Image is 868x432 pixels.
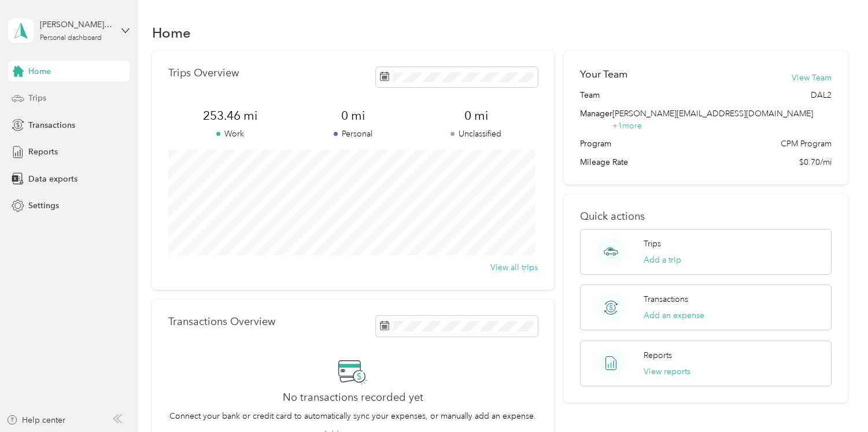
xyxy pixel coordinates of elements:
[799,156,832,168] span: $0.70/mi
[168,67,239,79] p: Trips Overview
[28,119,75,131] span: Transactions
[168,108,291,124] span: 253.46 mi
[415,108,538,124] span: 0 mi
[644,254,681,266] button: Add a trip
[169,410,536,422] p: Connect your bank or credit card to automatically sync your expenses, or manually add an expense.
[644,309,704,322] button: Add an expense
[612,109,813,119] span: [PERSON_NAME][EMAIL_ADDRESS][DOMAIN_NAME]
[580,67,627,82] h2: Your Team
[580,138,611,150] span: Program
[580,108,612,132] span: Manager
[6,414,65,426] button: Help center
[580,89,600,101] span: Team
[28,200,59,212] span: Settings
[580,211,832,223] p: Quick actions
[490,261,538,274] button: View all trips
[644,293,688,305] p: Transactions
[168,316,275,328] p: Transactions Overview
[792,72,832,84] button: View Team
[28,173,77,185] span: Data exports
[415,128,538,140] p: Unclassified
[28,92,46,104] span: Trips
[291,108,415,124] span: 0 mi
[152,27,191,39] h1: Home
[28,146,58,158] span: Reports
[283,392,423,404] h2: No transactions recorded yet
[40,19,112,31] div: [PERSON_NAME][EMAIL_ADDRESS][DOMAIN_NAME]
[291,128,415,140] p: Personal
[811,89,832,101] span: DAL2
[612,121,642,131] span: + 1 more
[40,35,102,42] div: Personal dashboard
[580,156,628,168] span: Mileage Rate
[644,365,690,378] button: View reports
[168,128,291,140] p: Work
[28,65,51,77] span: Home
[644,238,661,250] p: Trips
[644,349,672,361] p: Reports
[803,367,868,432] iframe: Everlance-gr Chat Button Frame
[781,138,832,150] span: CPM Program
